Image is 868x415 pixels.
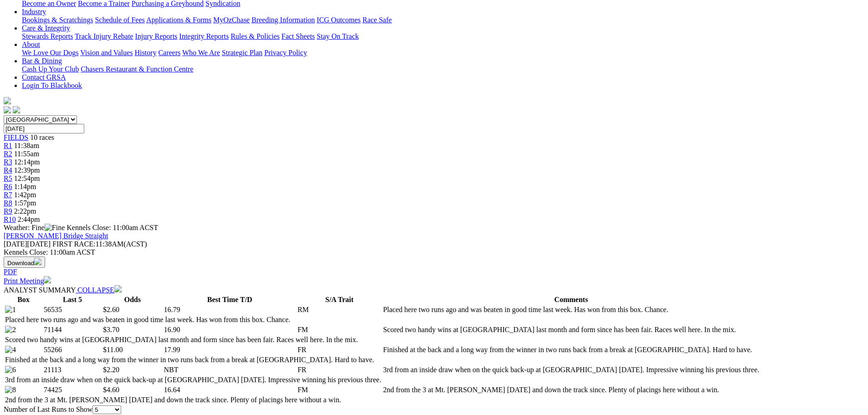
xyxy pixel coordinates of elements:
[5,355,382,364] td: Finished at the back and a long way from the winner in two runs back from a break at [GEOGRAPHIC_...
[252,16,315,24] a: Breeding Information
[5,315,382,324] td: Placed here two runs ago and was beaten in good time last week. Has won from this box. Chance.
[4,248,864,256] div: Kennels Close: 11:00am ACST
[14,166,40,174] span: 12:39pm
[4,183,12,190] a: R6
[22,41,40,48] a: About
[14,199,36,207] span: 1:57pm
[4,97,11,104] img: logo-grsa-white.png
[43,365,102,374] td: 21113
[103,295,162,304] th: Odds
[22,82,82,89] a: Login To Blackbook
[4,207,12,215] a: R9
[163,345,296,354] td: 17.99
[14,158,40,166] span: 12:14pm
[5,375,382,384] td: 3rd from an inside draw when on the quick back-up at [GEOGRAPHIC_DATA] [DATE]. Impressive winning...
[103,366,119,374] span: $2.20
[179,32,229,40] a: Integrity Reports
[4,133,28,141] a: FIELDS
[134,49,156,56] a: History
[22,73,66,81] a: Contact GRSA
[22,32,73,40] a: Stewards Reports
[135,32,177,40] a: Injury Reports
[158,49,180,56] a: Careers
[4,215,16,223] a: R10
[103,346,123,354] span: $11.00
[4,158,12,166] span: R3
[182,49,220,56] a: Who We Are
[114,285,122,292] img: chevron-down-white.svg
[22,65,79,73] a: Cash Up Your Club
[4,277,51,285] a: Print Meeting
[103,326,119,333] span: $3.70
[297,295,382,304] th: S/A Trait
[4,240,51,248] span: [DATE]
[4,232,108,240] a: [PERSON_NAME] Bridge Straight
[43,305,102,314] td: 56535
[297,365,382,374] td: FR
[43,345,102,354] td: 55266
[4,285,864,294] div: ANALYST SUMMARY
[52,240,147,248] span: 11:38AM(ACST)
[383,345,760,354] td: Finished at the back and a long way from the winner in two runs back from a break at [GEOGRAPHIC_...
[103,386,119,394] span: $4.60
[22,57,62,65] a: Bar & Dining
[4,405,864,414] div: Number of Last Runs to Show
[34,258,41,265] img: download.svg
[4,268,864,276] div: Download
[52,240,95,248] span: FIRST RACE:
[383,305,760,314] td: Placed here two runs ago and was beaten in good time last week. Has won from this box. Chance.
[80,49,133,56] a: Vision and Values
[4,191,12,199] a: R7
[163,295,296,304] th: Best Time T/D
[297,305,382,314] td: RM
[22,16,93,24] a: Bookings & Scratchings
[14,183,36,190] span: 1:14pm
[44,276,51,283] img: printer.svg
[4,174,12,182] a: R5
[4,106,11,113] img: facebook.svg
[103,306,119,313] span: $2.60
[231,32,280,40] a: Rules & Policies
[22,65,864,73] div: Bar & Dining
[81,65,193,73] a: Chasers Restaurant & Function Centre
[5,306,16,314] img: 1
[4,150,12,158] span: R2
[4,268,17,276] a: PDF
[5,395,382,405] td: 2nd from the 3 at Mt. [PERSON_NAME] [DATE] and down the track since. Plenty of placings here with...
[22,16,864,24] div: Industry
[75,32,133,40] a: Track Injury Rebate
[4,240,27,248] span: [DATE]
[383,365,760,374] td: 3rd from an inside draw when on the quick back-up at [GEOGRAPHIC_DATA] [DATE]. Impressive winning...
[67,224,158,231] span: Kennels Close: 11:00am ACST
[45,224,65,232] img: Fine
[77,286,114,294] span: COLLAPSE
[297,345,382,354] td: FR
[22,8,46,15] a: Industry
[4,124,84,133] input: Select date
[14,174,40,182] span: 12:54pm
[213,16,250,24] a: MyOzChase
[14,191,36,199] span: 1:42pm
[22,24,70,32] a: Care & Integrity
[5,346,16,354] img: 4
[14,150,39,158] span: 11:55am
[4,142,12,149] a: R1
[4,199,12,207] a: R8
[43,385,102,395] td: 74425
[282,32,315,40] a: Fact Sheets
[163,385,296,395] td: 16.64
[317,16,360,24] a: ICG Outcomes
[297,385,382,395] td: FM
[13,106,20,113] img: twitter.svg
[383,385,760,395] td: 2nd from the 3 at Mt. [PERSON_NAME] [DATE] and down the track since. Plenty of placings here with...
[5,386,16,394] img: 8
[14,207,36,215] span: 2:22pm
[146,16,211,24] a: Applications & Forms
[76,286,122,294] a: COLLAPSE
[14,142,39,149] span: 11:38am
